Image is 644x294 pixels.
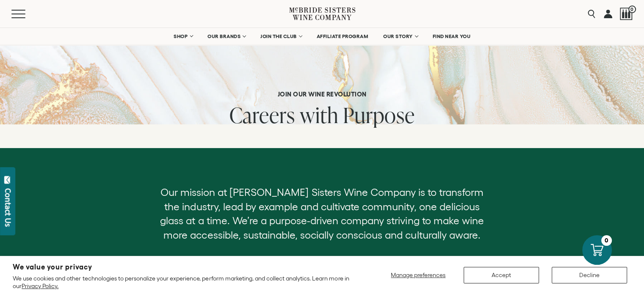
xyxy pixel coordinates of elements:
h2: We value your privacy [13,264,355,271]
span: with [300,100,338,129]
a: OUR BRANDS [202,28,251,45]
span: Manage preferences [391,272,445,278]
div: 0 [601,235,612,246]
a: FIND NEAR YOU [427,28,476,45]
span: JOIN THE CLUB [260,33,297,39]
div: Contact Us [4,188,12,227]
span: Purpose [343,100,415,129]
button: Mobile Menu Trigger [11,10,42,18]
a: SHOP [168,28,198,45]
p: We use cookies and other technologies to personalize your experience, perform marketing, and coll... [13,275,355,290]
a: AFFILIATE PROGRAM [311,28,374,45]
span: FIND NEAR YOU [433,33,471,39]
p: Our mission at [PERSON_NAME] Sisters Wine Company is to transform the industry, lead by example a... [153,185,490,242]
button: Manage preferences [386,267,451,283]
a: Privacy Policy. [22,283,58,289]
button: Accept [464,267,539,283]
button: Decline [552,267,627,283]
a: OUR STORY [378,28,423,45]
span: OUR BRANDS [207,33,240,39]
h6: Join our Wine Revolution [229,91,415,98]
span: 0 [628,5,636,13]
span: SHOP [174,33,188,39]
span: Careers [229,100,295,129]
span: OUR STORY [383,33,413,39]
span: AFFILIATE PROGRAM [317,33,368,39]
a: JOIN THE CLUB [255,28,307,45]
